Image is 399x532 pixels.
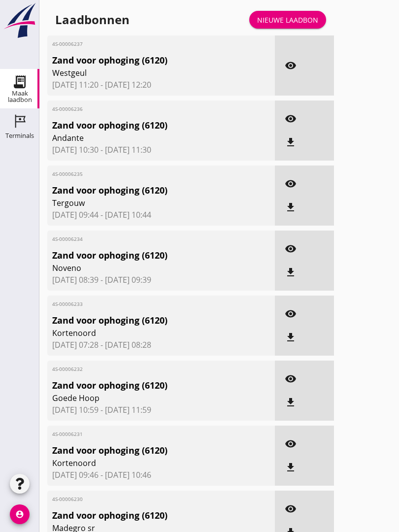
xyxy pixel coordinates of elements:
div: Terminals [5,133,34,139]
span: Andante [52,132,233,144]
a: Nieuwe laadbon [249,11,326,29]
i: visibility [285,438,297,450]
span: Kortenoord [52,457,233,469]
i: visibility [285,243,297,255]
span: 4S-00006236 [52,105,233,113]
i: file_download [285,266,297,278]
span: Noveno [52,262,233,274]
i: file_download [285,332,297,343]
span: 4S-00006237 [52,40,233,48]
i: visibility [285,178,297,190]
span: Zand voor ophoging (6120) [52,444,233,457]
span: 4S-00006234 [52,235,233,243]
span: [DATE] 09:44 - [DATE] 10:44 [52,209,270,221]
i: visibility [285,60,297,71]
span: Kortenoord [52,327,233,339]
span: Zand voor ophoging (6120) [52,249,233,262]
span: Zand voor ophoging (6120) [52,54,233,67]
span: [DATE] 10:59 - [DATE] 11:59 [52,404,270,416]
span: 4S-00006235 [52,170,233,178]
span: Goede Hoop [52,392,233,404]
span: 4S-00006230 [52,496,233,503]
span: Westgeul [52,67,233,79]
span: 4S-00006232 [52,366,233,373]
span: [DATE] 09:46 - [DATE] 10:46 [52,469,270,481]
span: Zand voor ophoging (6120) [52,119,233,132]
i: file_download [285,462,297,473]
i: visibility [285,503,297,515]
div: Laadbonnen [55,12,130,28]
span: [DATE] 11:20 - [DATE] 12:20 [52,79,270,91]
span: Zand voor ophoging (6120) [52,314,233,327]
i: file_download [285,397,297,408]
span: [DATE] 08:39 - [DATE] 09:39 [52,274,270,286]
span: 4S-00006233 [52,300,233,308]
i: visibility [285,308,297,320]
span: [DATE] 07:28 - [DATE] 08:28 [52,339,270,351]
i: visibility [285,373,297,385]
span: Zand voor ophoging (6120) [52,379,233,392]
span: Zand voor ophoging (6120) [52,509,233,522]
span: Zand voor ophoging (6120) [52,184,233,197]
span: 4S-00006231 [52,431,233,438]
span: [DATE] 10:30 - [DATE] 11:30 [52,144,270,156]
span: Tergouw [52,197,233,209]
i: account_circle [10,504,30,524]
i: file_download [285,136,297,148]
i: file_download [285,201,297,213]
i: visibility [285,113,297,125]
div: Nieuwe laadbon [257,15,318,25]
img: logo-small.a267ee39.svg [2,2,37,39]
